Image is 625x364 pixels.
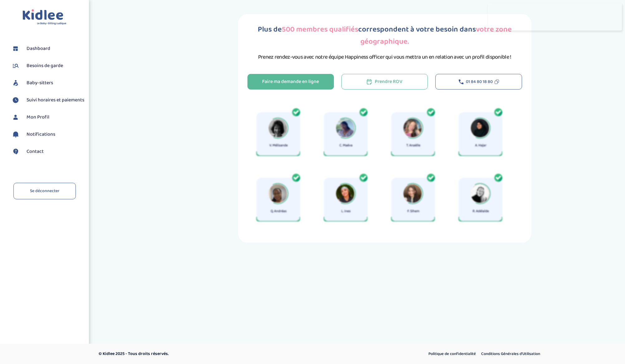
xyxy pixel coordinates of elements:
[27,62,63,70] span: Besoins de garde
[247,102,514,233] img: kidlee_welcome_white_desktop.PNG
[11,130,84,139] a: Notifications
[262,78,319,85] div: Faire ma demande en ligne
[11,44,84,53] a: Dashboard
[367,78,403,85] div: Prendre RDV
[11,95,84,105] a: Suivi horaires et paiements
[11,95,20,105] img: suivihoraire.svg
[258,53,511,61] p: Prenez rendez-vous avec notre équipe Happiness officer qui vous mettra un en relation avec un pro...
[27,114,49,121] span: Mon Profil
[27,79,53,87] span: Baby-sitters
[27,148,44,155] span: Contact
[11,78,84,88] a: Baby-sitters
[22,9,66,25] img: logo.svg
[466,79,493,85] span: 01 84 80 18 80
[360,23,512,48] span: votre zone géographique.
[426,350,478,358] a: Politique de confidentialité
[11,78,20,88] img: babysitters.svg
[11,130,20,139] img: notification.svg
[247,74,334,90] button: Faire ma demande en ligne
[11,61,84,70] a: Besoins de garde
[99,351,339,357] p: © Kidlee 2025 - Tous droits réservés.
[11,44,20,53] img: dashboard.svg
[27,96,84,104] span: Suivi horaires et paiements
[13,183,76,199] a: Se déconnecter
[27,45,50,52] span: Dashboard
[282,23,358,36] span: 500 membres qualifiés
[11,113,84,122] a: Mon Profil
[479,350,542,358] a: Conditions Générales d’Utilisation
[11,113,20,122] img: profil.svg
[11,147,84,156] a: Contact
[341,74,428,90] button: Prendre RDV
[435,74,522,90] button: 01 84 80 18 80
[11,147,20,156] img: contact.svg
[247,23,522,48] h1: Plus de correspondent à votre besoin dans
[27,131,55,138] span: Notifications
[11,61,20,70] img: besoin.svg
